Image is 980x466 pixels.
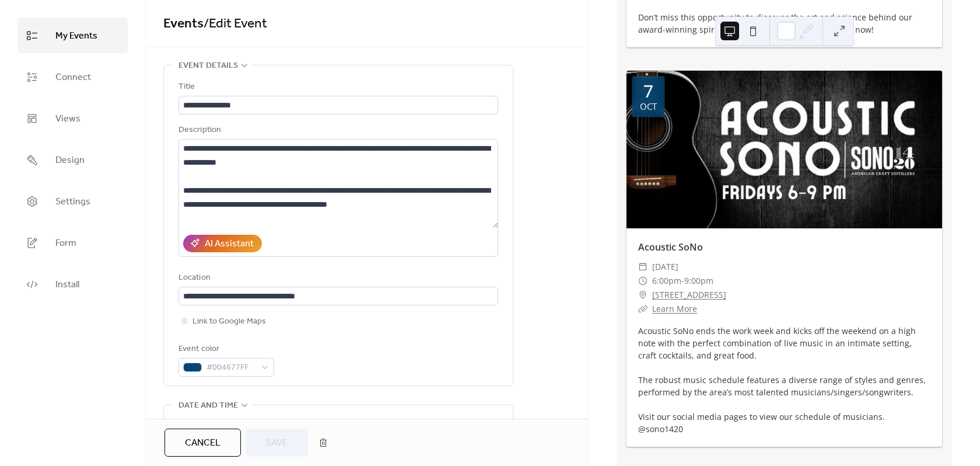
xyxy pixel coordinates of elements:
[178,80,496,94] div: Title
[17,266,128,302] a: Install
[178,123,496,137] div: Description
[17,100,128,136] a: Views
[638,274,647,288] div: ​
[192,315,266,329] span: Link to Google Maps
[183,235,262,252] button: AI Assistant
[17,59,128,95] a: Connect
[643,82,653,100] div: 7
[55,110,80,128] span: Views
[17,18,128,53] a: My Events
[638,241,703,253] a: Acoustic SoNo
[17,225,128,260] a: Form
[626,325,942,435] div: Acoustic SoNo ends the work week and kicks off the weekend on a high note with the perfect combin...
[185,436,220,450] span: Cancel
[638,288,647,302] div: ​
[652,274,681,288] span: 6:00pm
[640,102,657,111] div: Oct
[638,260,647,274] div: ​
[638,302,647,316] div: ​
[55,276,79,294] span: Install
[17,183,128,219] a: Settings
[652,260,678,274] span: [DATE]
[55,234,76,252] span: Form
[206,361,256,375] span: #004677FF
[17,142,128,178] a: Design
[681,274,684,288] span: -
[55,27,97,45] span: My Events
[204,11,267,37] span: / Edit Event
[652,303,697,314] a: Learn More
[178,59,238,73] span: Event details
[652,288,726,302] a: [STREET_ADDRESS]
[178,342,272,356] div: Event color
[55,151,85,169] span: Design
[178,271,496,285] div: Location
[55,68,91,86] span: Connect
[205,237,254,251] div: AI Assistant
[178,399,238,413] span: Date and time
[55,193,90,211] span: Settings
[164,429,241,457] button: Cancel
[163,11,204,37] a: Events
[684,274,713,288] span: 9:00pm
